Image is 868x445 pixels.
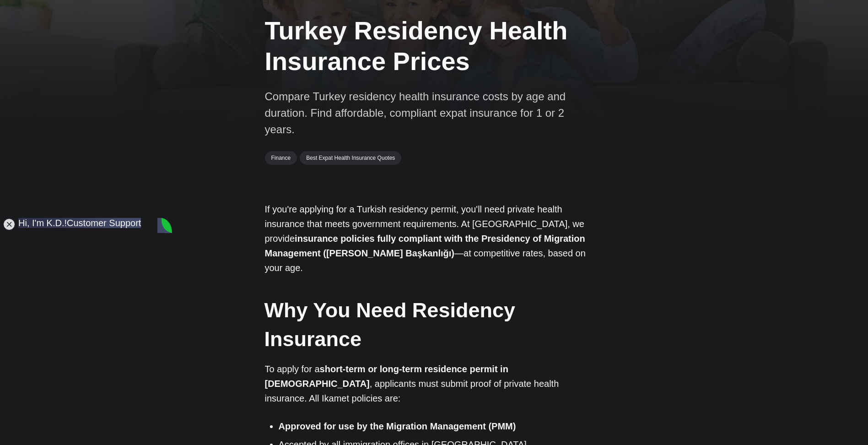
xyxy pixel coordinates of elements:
p: If you're applying for a Turkish residency permit, you'll need private health insurance that meet... [265,202,604,275]
a: Best Expat Health Insurance Quotes [300,151,401,165]
strong: insurance policies fully compliant with the Presidency of Migration Management ([PERSON_NAME] Baş... [265,233,585,258]
strong: short-term or long-term residence permit in [DEMOGRAPHIC_DATA] [265,364,508,389]
h1: Turkey Residency Health Insurance Prices [265,15,604,76]
strong: Why You Need Residency Insurance [264,298,515,351]
p: To apply for a , applicants must submit proof of private health insurance. All Ikamet policies are: [265,362,604,406]
a: Finance [265,151,297,165]
p: Compare Turkey residency health insurance costs by age and duration. Find affordable, compliant e... [265,88,585,138]
strong: Approved for use by the Migration Management (PMM) [279,421,516,431]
